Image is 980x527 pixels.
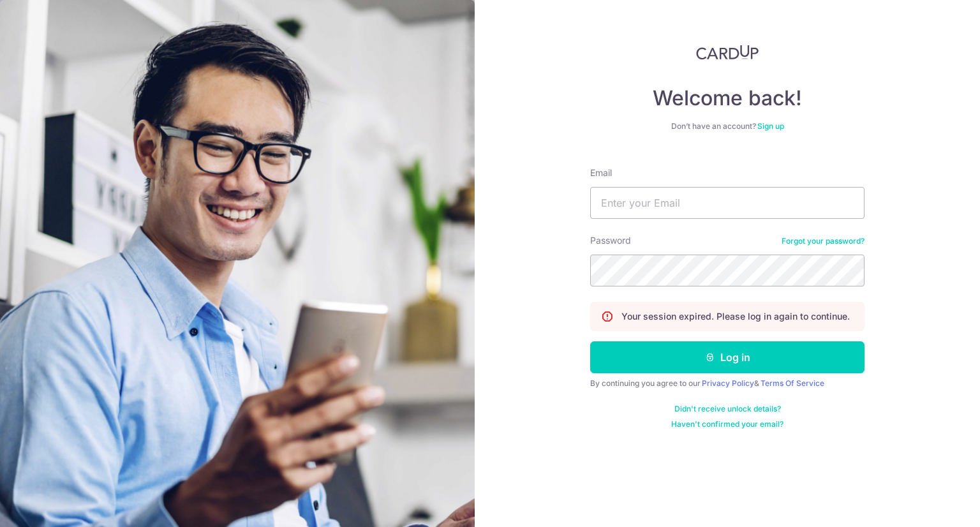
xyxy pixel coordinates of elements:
[590,378,865,389] div: By continuing you agree to our &
[590,234,631,247] label: Password
[702,378,754,388] a: Privacy Policy
[671,419,783,429] a: Haven't confirmed your email?
[782,236,865,246] a: Forgot your password?
[757,121,784,131] a: Sign up
[696,45,759,60] img: CardUp Logo
[590,187,865,219] input: Enter your Email
[761,378,824,388] a: Terms Of Service
[621,310,850,323] p: Your session expired. Please log in again to continue.
[590,167,612,179] label: Email
[590,121,865,131] div: Don’t have an account?
[590,85,865,111] h4: Welcome back!
[590,341,865,373] button: Log in
[674,404,781,414] a: Didn't receive unlock details?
